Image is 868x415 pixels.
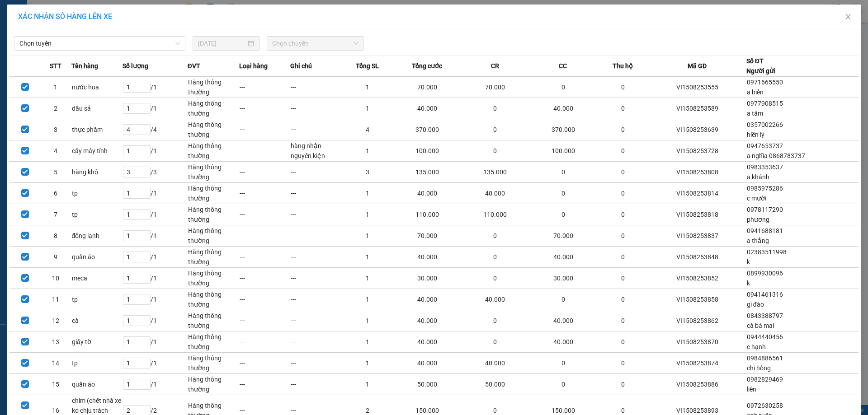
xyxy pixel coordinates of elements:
span: CC [559,61,567,71]
span: 0941461316 [747,291,783,298]
td: Hàng thông thường [188,289,239,310]
span: Chọn tuyến [19,37,180,50]
td: VI1508253589 [649,98,746,119]
td: 0 [597,353,649,374]
td: VI1508253852 [649,268,746,289]
td: 40.000 [393,183,461,204]
td: 40.000 [461,353,529,374]
td: 40.000 [461,183,529,204]
td: --- [239,247,291,268]
td: 8 [40,225,71,247]
td: / 1 [123,374,187,395]
td: --- [239,268,291,289]
td: 3 [40,119,71,140]
td: 1 [342,310,393,331]
td: --- [290,77,342,98]
td: Hàng thông thường [188,353,239,374]
td: 40.000 [393,310,461,331]
td: --- [290,119,342,140]
td: --- [239,374,291,395]
td: quần áo [71,247,123,268]
td: --- [239,77,291,98]
td: 1 [342,353,393,374]
td: --- [239,98,291,119]
td: 14 [40,353,71,374]
td: 40.000 [393,247,461,268]
td: 12 [40,310,71,331]
td: 30.000 [529,268,597,289]
td: 70.000 [529,225,597,247]
td: Hàng thông thường [188,140,239,162]
span: 0971665550 [747,79,783,86]
td: 0 [461,247,529,268]
td: 1 [342,140,393,162]
td: / 1 [123,268,187,289]
td: 0 [597,140,649,162]
td: 40.000 [393,98,461,119]
span: STT [50,61,61,71]
td: 0 [529,353,597,374]
span: a tâm [747,110,763,117]
td: 40.000 [393,353,461,374]
td: --- [290,162,342,183]
span: chị hồng [747,364,771,372]
input: 15/08/2025 [198,38,246,48]
td: Hàng thông thường [188,374,239,395]
td: giấy tờ [71,331,123,353]
td: 110.000 [393,204,461,225]
td: 70.000 [393,77,461,98]
td: Hàng thông thường [188,331,239,353]
td: 4 [342,119,393,140]
td: 0 [597,77,649,98]
span: Ghi chú [290,61,312,71]
td: 100.000 [529,140,597,162]
span: 0983353637 [747,163,783,171]
span: Tổng SL [356,61,379,71]
td: / 1 [123,98,187,119]
td: 2 [40,98,71,119]
td: 1 [40,77,71,98]
span: 0972630258 [747,402,783,409]
td: quần áo [71,374,123,395]
td: / 1 [123,140,187,162]
span: 0944440456 [747,333,783,340]
span: XÁC NHẬN SỐ HÀNG LÊN XE [18,12,112,21]
td: 135.000 [461,162,529,183]
td: / 1 [123,289,187,310]
td: 1 [342,247,393,268]
td: --- [290,353,342,374]
td: 0 [597,268,649,289]
td: 0 [529,183,597,204]
td: 0 [597,98,649,119]
span: 0941688181 [747,227,783,234]
td: --- [290,98,342,119]
td: 15 [40,374,71,395]
td: 0 [529,374,597,395]
td: 0 [597,310,649,331]
td: / 1 [123,353,187,374]
td: 1 [342,183,393,204]
span: 0982829469 [747,376,783,383]
td: 50.000 [461,374,529,395]
span: 0899930096 [747,270,783,277]
td: 0 [461,98,529,119]
td: 40.000 [461,289,529,310]
td: --- [290,204,342,225]
td: 0 [597,183,649,204]
span: a nghĩa 0868783737 [747,152,805,159]
td: --- [290,268,342,289]
td: 1 [342,374,393,395]
td: 40.000 [529,310,597,331]
td: 370.000 [529,119,597,140]
span: CR [491,61,499,71]
td: VI1508253818 [649,204,746,225]
td: VI1508253555 [649,77,746,98]
span: 0978117290 [747,206,783,213]
span: a thắng [747,237,769,244]
td: hàng khô [71,162,123,183]
td: VI1508253808 [649,162,746,183]
span: close [844,13,852,20]
td: 40.000 [529,247,597,268]
td: 0 [461,225,529,247]
span: cà bà mai [747,322,774,329]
